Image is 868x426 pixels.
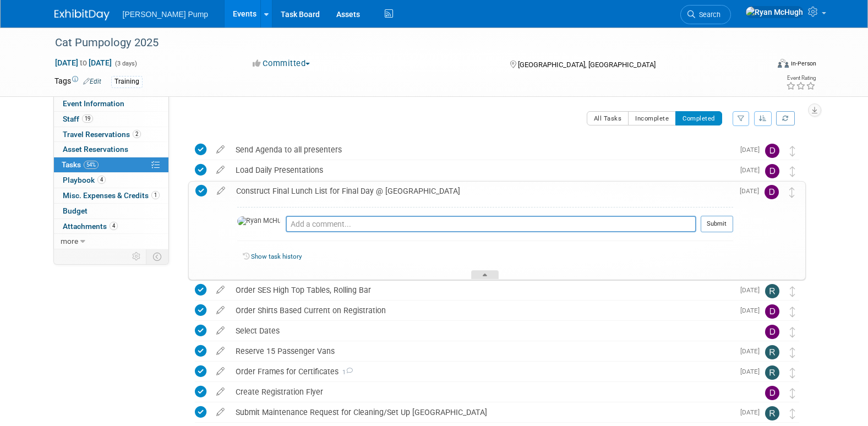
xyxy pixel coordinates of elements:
a: Staff19 [54,112,168,127]
a: edit [211,305,230,315]
div: Training [111,76,143,88]
i: Move task [789,187,795,198]
span: Asset Reservations [63,145,128,154]
i: Move task [790,327,795,337]
span: (3 days) [114,60,137,67]
div: Send Agenda to all presenters [230,140,734,159]
div: Event Format [703,57,817,74]
td: Tags [54,75,101,88]
td: Personalize Event Tab Strip [127,249,146,264]
div: Create Registration Flyer [230,383,743,401]
span: [PERSON_NAME] Pump [123,10,209,19]
a: Edit [83,78,101,85]
span: 1 [151,191,160,199]
div: Cat Pumpology 2025 [51,33,752,53]
span: [GEOGRAPHIC_DATA], [GEOGRAPHIC_DATA] [518,61,656,69]
span: [DATE] [740,307,765,314]
button: All Tasks [587,111,629,125]
div: In-Person [790,59,816,68]
a: Tasks54% [54,157,168,172]
img: Del Ritz [765,325,779,339]
div: Select Dates [230,321,743,340]
div: Construct Final Lunch List for Final Day @ [GEOGRAPHIC_DATA] [231,182,733,200]
i: Move task [790,408,795,419]
i: Move task [790,347,795,358]
a: Event Information [54,96,168,111]
img: Ryan McHugh [237,216,280,226]
div: Order Frames for Certificates [230,362,734,381]
span: Search [695,10,720,19]
span: [DATE] [740,166,765,174]
img: Robert Lega [765,345,779,359]
span: Event Information [63,99,124,108]
img: Del Ritz [765,386,779,400]
img: Format-Inperson.png [778,59,789,68]
span: 4 [110,222,118,230]
span: to [78,58,89,67]
div: Submit Maintenance Request for Cleaning/Set Up [GEOGRAPHIC_DATA] [230,403,734,422]
span: Tasks [62,160,99,169]
span: [DATE] [740,286,765,294]
span: [DATE] [740,408,765,416]
i: Move task [790,307,795,317]
button: Completed [675,111,722,125]
div: Load Daily Presentations [230,161,734,179]
span: [DATE] [740,146,765,154]
a: Show task history [251,253,302,260]
div: Event Rating [786,75,816,81]
span: 19 [82,114,93,123]
img: Robert Lega [765,284,779,298]
a: edit [211,186,231,196]
img: Robert Lega [765,406,779,420]
span: [DATE] [740,347,765,355]
span: 1 [339,369,353,376]
a: edit [211,407,230,417]
a: Attachments4 [54,219,168,234]
span: Misc. Expenses & Credits [63,191,160,200]
img: Ryan McHugh [745,6,804,18]
span: Staff [63,114,93,123]
img: Del Ritz [765,185,779,199]
div: Reserve 15 Passenger Vans [230,342,734,361]
i: Move task [790,388,795,398]
img: Del Ritz [765,304,779,319]
a: Misc. Expenses & Credits1 [54,188,168,203]
i: Move task [790,146,795,156]
a: more [54,234,168,249]
span: [DATE] [740,368,765,375]
a: Budget [54,204,168,219]
a: Asset Reservations [54,142,168,157]
a: edit [211,367,230,376]
button: Submit [701,216,733,232]
span: [DATE] [740,187,765,195]
span: Budget [63,206,88,215]
a: edit [211,346,230,356]
i: Move task [790,368,795,378]
a: edit [211,326,230,336]
a: Refresh [776,111,795,125]
span: [DATE] [DATE] [54,58,112,68]
span: 54% [84,161,99,169]
i: Move task [790,286,795,297]
button: Committed [249,58,314,69]
img: Robert Lega [765,365,779,380]
span: 4 [97,176,106,184]
a: edit [211,387,230,397]
span: Travel Reservations [63,130,141,139]
span: 2 [133,130,141,138]
i: Move task [790,166,795,177]
span: Playbook [63,176,106,184]
div: Order SES High Top Tables, Rolling Bar [230,281,734,299]
a: Search [680,5,731,24]
span: more [61,237,78,245]
span: Attachments [63,222,118,231]
img: Del Ritz [765,164,779,178]
a: edit [211,165,230,175]
a: Travel Reservations2 [54,127,168,142]
button: Incomplete [628,111,676,125]
img: Del Ritz [765,144,779,158]
td: Toggle Event Tabs [146,249,168,264]
div: Order Shirts Based Current on Registration [230,301,734,320]
a: edit [211,285,230,295]
a: edit [211,145,230,155]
